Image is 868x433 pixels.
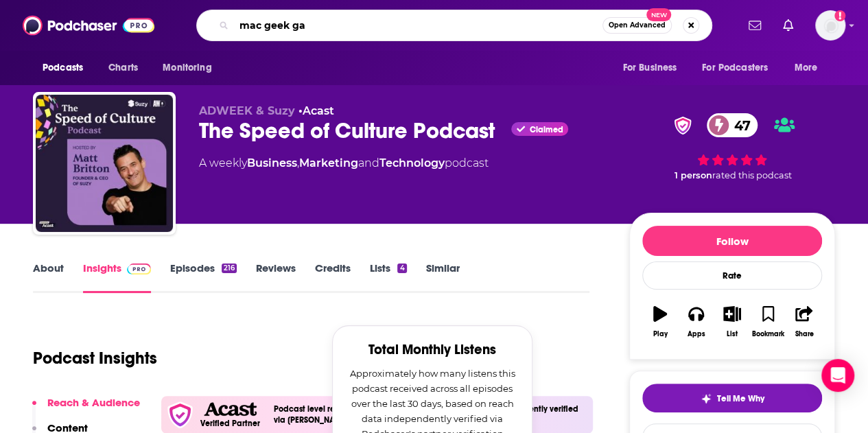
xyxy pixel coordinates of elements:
a: Marketing [299,156,358,169]
a: About [33,261,64,293]
button: Open AdvancedNew [602,17,672,34]
span: and [358,156,379,169]
img: Acast [204,402,256,417]
a: Technology [379,156,445,169]
div: Apps [688,330,705,338]
img: Podchaser Pro [127,264,151,274]
a: Charts [99,55,146,81]
span: Open Advanced [609,22,666,29]
span: Charts [108,58,138,78]
p: Reach & Audience [47,396,140,409]
h4: Podcast level reach data from Acast podcasts has been independently verified via [PERSON_NAME]'s ... [274,404,587,425]
img: verfied icon [167,401,193,428]
div: Play [653,330,668,338]
button: open menu [33,55,101,81]
a: Lists4 [370,261,406,293]
a: Show notifications dropdown [743,14,766,37]
h2: Total Monthly Listens [349,342,515,358]
div: Rate [642,261,822,290]
a: Acast [303,104,334,117]
div: Bookmark [752,330,784,338]
button: tell me why sparkleTell Me Why [642,384,822,412]
button: Reach & Audience [32,396,140,421]
img: tell me why sparkle [701,393,712,404]
div: verified Badge47 1 personrated this podcast [629,104,835,189]
span: More [795,58,818,78]
img: Podchaser - Follow, Share and Rate Podcasts [23,12,154,38]
button: Share [786,297,822,347]
input: Search podcasts, credits, & more... [234,14,602,36]
h5: Verified Partner [200,419,260,428]
span: Claimed [529,126,563,133]
a: Episodes216 [170,261,237,293]
a: Credits [315,261,351,293]
a: Reviews [256,261,296,293]
span: Podcasts [43,58,83,78]
svg: Add a profile image [834,10,845,21]
span: For Podcasters [702,58,768,78]
div: A weekly podcast [199,155,489,172]
span: New [646,8,671,21]
button: Play [642,297,678,347]
div: Share [795,330,813,338]
a: 47 [707,113,758,137]
button: open menu [153,55,229,81]
button: List [714,297,750,347]
span: Tell Me Why [717,393,764,404]
div: 216 [222,264,237,273]
span: 47 [720,113,758,137]
button: Apps [678,297,714,347]
button: Show profile menu [815,10,845,40]
div: Open Intercom Messenger [821,359,854,392]
div: 4 [397,264,406,273]
div: List [727,330,738,338]
button: Bookmark [750,297,786,347]
span: , [297,156,299,169]
a: Show notifications dropdown [777,14,799,37]
img: User Profile [815,10,845,40]
span: rated this podcast [712,170,792,180]
span: Logged in as rpearson [815,10,845,40]
a: Business [247,156,297,169]
button: Follow [642,226,822,256]
span: 1 person [675,170,712,180]
img: The Speed of Culture Podcast [36,95,173,232]
button: open menu [785,55,835,81]
span: • [298,104,334,117]
a: Similar [426,261,460,293]
a: InsightsPodchaser Pro [83,261,151,293]
span: ADWEEK & Suzy [199,104,295,117]
span: Monitoring [163,58,211,78]
button: open menu [613,55,694,81]
button: open menu [693,55,788,81]
span: For Business [622,58,677,78]
h1: Podcast Insights [33,348,157,368]
img: verified Badge [670,117,696,134]
div: Search podcasts, credits, & more... [196,10,712,41]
